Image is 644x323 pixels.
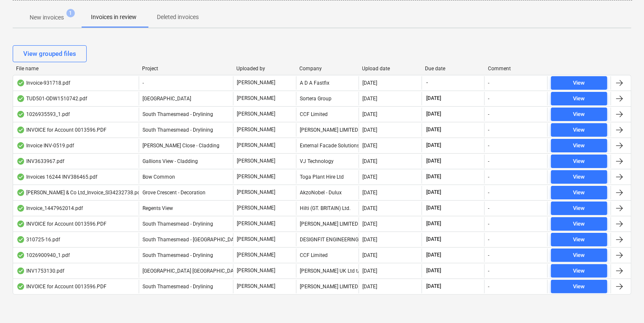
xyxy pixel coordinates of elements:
[237,110,275,118] p: [PERSON_NAME]
[16,252,70,259] div: 1026900940_1.pdf
[236,66,293,72] div: Uploaded by
[16,252,25,259] div: OCR finished
[573,282,585,292] div: View
[362,143,377,149] div: [DATE]
[16,158,25,165] div: OCR finished
[362,96,377,102] div: [DATE]
[16,283,25,290] div: OCR finished
[425,157,442,165] span: [DATE]
[551,186,607,199] button: View
[425,220,442,227] span: [DATE]
[237,220,275,227] p: [PERSON_NAME]
[551,108,607,121] button: View
[573,110,585,119] div: View
[237,236,275,243] p: [PERSON_NAME]
[16,189,25,196] div: OCR finished
[573,251,585,260] div: View
[488,127,489,133] div: -
[237,267,275,274] p: [PERSON_NAME]
[296,217,359,231] div: [PERSON_NAME] LIMITED
[16,174,97,180] div: Invoices 16244 INV386465.pdf
[573,157,585,166] div: View
[296,155,359,168] div: VJ Technology
[488,237,489,243] div: -
[362,221,377,227] div: [DATE]
[237,142,275,149] p: [PERSON_NAME]
[362,127,377,133] div: [DATE]
[425,142,442,149] span: [DATE]
[16,80,70,86] div: Invoice-931718.pdf
[551,217,607,231] button: View
[16,111,70,118] div: 1026935593_1.pdf
[573,188,585,198] div: View
[602,282,644,323] iframe: Chat Widget
[551,233,607,246] button: View
[16,142,25,149] div: OCR finished
[143,80,144,86] span: -
[425,95,442,102] span: [DATE]
[16,142,74,149] div: Invoice INV-0519.pdf
[16,205,83,212] div: Invoice_1447962014.pdf
[362,190,377,196] div: [DATE]
[551,248,607,262] button: View
[296,186,359,199] div: AkzoNobel - Dulux
[425,126,442,133] span: [DATE]
[66,9,75,17] span: 1
[551,92,607,105] button: View
[573,219,585,229] div: View
[16,66,135,72] div: File name
[91,13,137,22] p: Invoices in review
[157,13,199,22] p: Deleted invoices
[362,111,377,117] div: [DATE]
[23,48,76,59] div: View grouped files
[551,202,607,215] button: View
[362,237,377,243] div: [DATE]
[425,189,442,196] span: [DATE]
[488,80,489,86] div: -
[143,174,175,180] span: Bow Common
[237,251,275,259] p: [PERSON_NAME]
[296,202,359,215] div: Hilti (GT. BRITAIN) Ltd.
[362,252,377,258] div: [DATE]
[16,268,25,274] div: OCR finished
[237,189,275,196] p: [PERSON_NAME]
[425,267,442,274] span: [DATE]
[362,174,377,180] div: [DATE]
[488,143,489,149] div: -
[16,80,25,86] div: OCR finished
[551,170,607,184] button: View
[296,280,359,293] div: [PERSON_NAME] LIMITED
[551,280,607,293] button: View
[551,123,607,137] button: View
[16,268,64,274] div: INV1753130.pdf
[362,80,377,86] div: [DATE]
[16,189,142,196] div: [PERSON_NAME] & Co Ltd_Invoice_SI34232738.pdf
[13,45,87,62] button: View grouped files
[296,123,359,137] div: [PERSON_NAME] LIMITED
[362,66,419,72] div: Upload date
[573,235,585,245] div: View
[143,252,213,258] span: South Thamesmead - Drylining
[488,96,489,102] div: -
[16,174,25,180] div: OCR finished
[16,221,107,227] div: INVOICE for Account 0013596.PDF
[573,125,585,135] div: View
[143,190,206,196] span: Grove Crescent - Decoration
[143,237,241,243] span: South Thamesmead - Soffits
[573,78,585,88] div: View
[573,172,585,182] div: View
[16,95,87,102] div: TUD501-ODW1510742.pdf
[237,283,275,290] p: [PERSON_NAME]
[16,205,25,212] div: OCR finished
[488,111,489,117] div: -
[143,205,173,211] span: Regents View
[573,94,585,104] div: View
[296,76,359,90] div: A D A Fastfix
[143,284,213,290] span: South Thamesmead - Drylining
[362,205,377,211] div: [DATE]
[296,139,359,152] div: External Facade Solutions
[296,170,359,184] div: Toga Plant Hire Ltd
[16,283,107,290] div: INVOICE for Account 0013596.PDF
[143,143,219,149] span: Newton Close - Cladding
[425,236,442,243] span: [DATE]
